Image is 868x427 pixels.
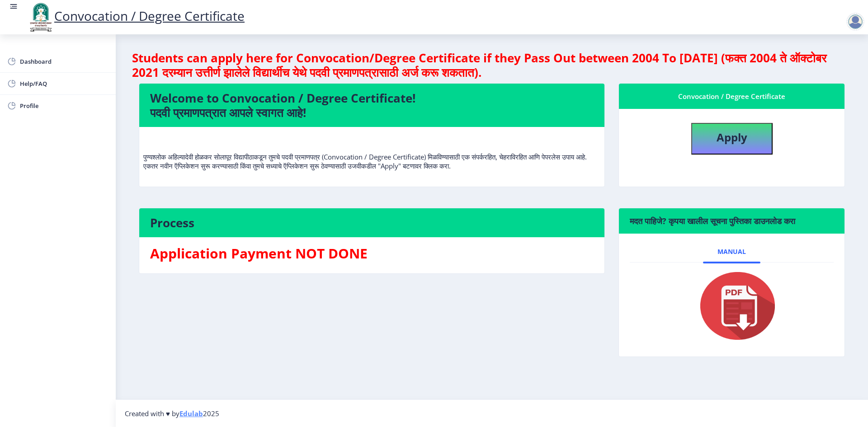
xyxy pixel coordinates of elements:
[20,56,108,67] span: Dashboard
[630,216,834,226] h6: मदत पाहिजे? कृपया खालील सूचना पुस्तिका डाउनलोड करा
[691,123,773,155] button: Apply
[27,7,245,24] a: Convocation / Degree Certificate
[132,51,852,80] h4: Students can apply here for Convocation/Degree Certificate if they Pass Out between 2004 To [DATE...
[150,216,594,230] h4: Process
[630,91,834,102] div: Convocation / Degree Certificate
[143,134,600,170] p: पुण्यश्लोक अहिल्यादेवी होळकर सोलापूर विद्यापीठाकडून तुमचे पदवी प्रमाणपत्र (Convocation / Degree C...
[20,100,108,111] span: Profile
[150,91,594,120] h4: Welcome to Convocation / Degree Certificate! पदवी प्रमाणपत्रात आपले स्वागत आहे!
[150,244,594,263] h3: Application Payment NOT DONE
[20,78,108,89] span: Help/FAQ
[687,270,777,342] img: pdf.png
[179,409,203,418] a: Edulab
[27,2,54,33] img: logo
[125,409,219,418] span: Created with ♥ by 2025
[703,241,760,263] a: Manual
[717,130,747,145] b: Apply
[717,248,746,255] span: Manual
